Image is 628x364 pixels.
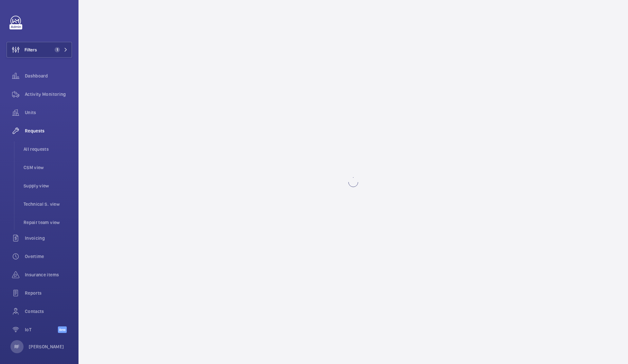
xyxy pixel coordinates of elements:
span: IoT [25,326,58,333]
span: Insurance items [25,271,72,278]
span: Beta [58,326,67,333]
button: Filters1 [7,42,72,58]
span: 1 [55,47,60,52]
span: Units [25,109,72,116]
span: Requests [25,128,72,134]
span: Contacts [25,308,72,315]
span: Reports [25,290,72,296]
span: Filters [25,46,37,53]
p: [PERSON_NAME] [29,343,64,350]
p: RF [14,343,19,350]
span: Dashboard [25,73,72,79]
span: Repair team view [24,219,72,226]
span: Supply view [24,182,72,189]
span: Overtime [25,253,72,260]
span: Technical S. view [24,201,72,207]
span: Activity Monitoring [25,91,72,97]
span: CSM view [24,164,72,171]
span: All requests [24,146,72,152]
span: Invoicing [25,235,72,241]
